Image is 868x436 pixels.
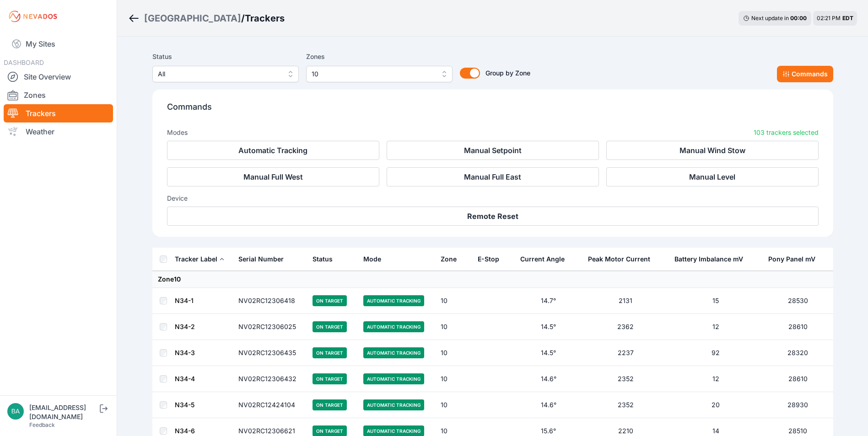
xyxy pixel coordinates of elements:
td: 28530 [763,288,833,314]
a: Trackers [4,104,113,122]
a: Zones [4,86,113,104]
h3: Trackers [245,12,285,25]
button: Remote Reset [167,207,819,226]
td: Zone 10 [152,271,833,288]
div: Mode [363,255,381,264]
td: 10 [435,366,472,392]
span: On Target [313,373,347,384]
a: Feedback [29,421,55,428]
td: 2237 [582,340,669,366]
span: All [158,69,280,80]
a: N34-3 [175,349,195,356]
td: 12 [669,314,762,340]
h3: Modes [167,128,188,137]
a: N34-5 [175,401,194,409]
div: E-Stop [478,255,499,264]
label: Zones [306,51,453,62]
button: Current Angle [520,248,572,270]
button: E-Stop [478,248,507,270]
td: NV02RC12424104 [233,392,307,418]
div: Pony Panel mV [768,255,815,264]
a: [GEOGRAPHIC_DATA] [144,12,241,25]
button: Mode [363,248,388,270]
span: Automatic Tracking [363,295,424,306]
button: Manual Full West [167,167,379,186]
td: 14.6° [515,392,582,418]
td: 28320 [763,340,833,366]
td: 2352 [582,366,669,392]
td: 10 [435,314,472,340]
button: Pony Panel mV [768,248,823,270]
button: 10 [306,66,453,82]
button: Status [313,248,340,270]
td: NV02RC12306435 [233,340,307,366]
div: [EMAIL_ADDRESS][DOMAIN_NAME] [29,403,98,421]
button: Serial Number [238,248,291,270]
span: On Target [313,347,347,358]
button: Tracker Label [175,248,225,270]
button: Commands [777,66,833,82]
img: bartonsvillesolar@invenergy.com [7,403,24,420]
button: Zone [441,248,464,270]
td: 10 [435,392,472,418]
span: On Target [313,295,347,306]
a: N34-4 [175,375,195,383]
div: 00 : 00 [790,15,807,22]
span: Automatic Tracking [363,347,424,358]
img: Nevados [7,9,59,24]
span: On Target [313,321,347,332]
a: My Sites [4,33,113,55]
button: Manual Level [606,167,819,186]
td: 14.6° [515,366,582,392]
span: DASHBOARD [4,58,44,66]
div: Serial Number [238,255,284,264]
button: Automatic Tracking [167,141,379,160]
td: 14.5° [515,340,582,366]
nav: Breadcrumb [128,6,285,30]
td: NV02RC12306418 [233,288,307,314]
span: Next update in [751,15,789,21]
td: NV02RC12306432 [233,366,307,392]
a: N34-2 [175,323,195,330]
span: EDT [842,15,853,21]
td: 20 [669,392,762,418]
td: 2131 [582,288,669,314]
div: Tracker Label [175,255,217,264]
td: 10 [435,288,472,314]
td: 2362 [582,314,669,340]
span: 02:21 PM [817,15,841,21]
td: 28610 [763,366,833,392]
span: Automatic Tracking [363,321,424,332]
div: Battery Imbalance mV [674,255,743,264]
div: Status [313,255,333,264]
span: Automatic Tracking [363,399,424,410]
span: 10 [312,69,434,80]
span: On Target [313,399,347,410]
td: 92 [669,340,762,366]
button: Manual Setpoint [387,141,599,160]
button: Battery Imbalance mV [674,248,750,270]
label: Status [152,51,299,62]
td: 28930 [763,392,833,418]
button: Manual Full East [387,167,599,186]
td: 14.7° [515,288,582,314]
button: Manual Wind Stow [606,141,819,160]
span: Group by Zone [485,69,530,77]
a: N34-6 [175,427,195,435]
div: Zone [441,255,457,264]
td: 14.5° [515,314,582,340]
td: 28610 [763,314,833,340]
td: 10 [435,340,472,366]
td: 2352 [582,392,669,418]
a: N34-1 [175,297,194,304]
span: / [241,12,245,25]
a: Site Overview [4,68,113,86]
td: NV02RC12306025 [233,314,307,340]
button: Peak Motor Current [588,248,658,270]
a: Weather [4,122,113,141]
div: Peak Motor Current [588,255,650,264]
h3: Device [167,194,819,203]
button: All [152,66,299,82]
td: 12 [669,366,762,392]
